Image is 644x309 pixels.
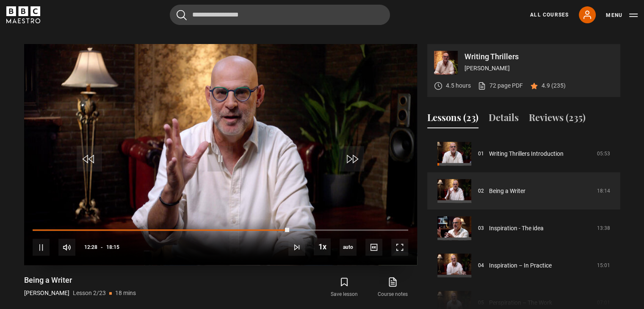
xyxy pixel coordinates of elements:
[288,239,305,256] button: Next Lesson
[33,229,408,231] div: Progress Bar
[177,10,187,20] button: Submit the search query
[24,44,417,265] video-js: Video Player
[530,11,569,19] a: All Courses
[101,244,103,250] span: -
[73,289,106,298] p: Lesson 2/23
[464,64,614,73] p: [PERSON_NAME]
[478,81,523,90] a: 72 page PDF
[170,5,390,25] input: Search
[320,275,368,300] button: Save lesson
[340,239,357,256] div: Current quality: 720p
[58,239,75,256] button: Mute
[314,238,331,255] button: Playback Rate
[489,187,525,196] a: Being a Writer
[24,289,69,298] p: [PERSON_NAME]
[542,81,566,90] p: 4.9 (235)
[489,261,552,270] a: Inspiration – In Practice
[391,239,408,256] button: Fullscreen
[606,11,638,19] button: Toggle navigation
[489,224,544,233] a: Inspiration - The idea
[368,275,417,300] a: Course notes
[529,110,586,128] button: Reviews (235)
[427,110,478,128] button: Lessons (23)
[84,240,97,255] span: 12:28
[24,275,136,285] h1: Being a Writer
[115,289,136,298] p: 18 mins
[33,239,50,256] button: Pause
[489,149,564,158] a: Writing Thrillers Introduction
[106,240,119,255] span: 18:15
[489,110,519,128] button: Details
[464,53,614,61] p: Writing Thrillers
[6,6,40,23] svg: BBC Maestro
[340,239,357,256] span: auto
[365,239,382,256] button: Captions
[446,81,471,90] p: 4.5 hours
